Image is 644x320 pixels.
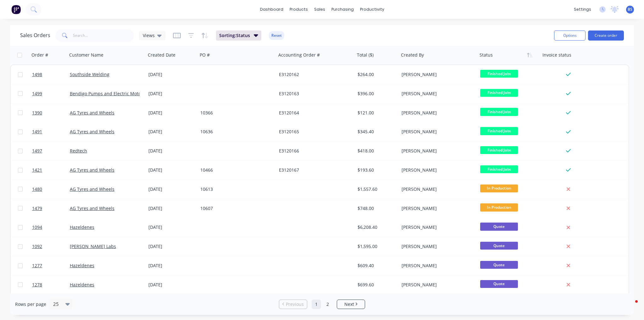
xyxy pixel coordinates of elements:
div: [DATE] [148,167,195,173]
div: [PERSON_NAME] [402,91,471,97]
span: 1499 [32,91,42,97]
div: E3120163 [279,91,349,97]
div: [DATE] [148,91,195,97]
button: Options [554,30,586,41]
span: In Production [480,185,518,192]
a: 1498 [32,65,70,84]
a: dashboard [257,5,286,14]
div: 10613 [200,186,270,192]
div: sales [311,5,328,14]
div: Created Date [148,52,175,58]
div: Invoice status [542,52,571,58]
div: $264.00 [358,71,395,78]
div: Accounting Order # [278,52,320,58]
div: [PERSON_NAME] [402,71,471,78]
div: [PERSON_NAME] [402,243,471,250]
span: 1092 [32,243,42,250]
span: 1278 [32,282,42,288]
div: [PERSON_NAME] [402,282,471,288]
div: [PERSON_NAME] [402,186,471,192]
a: 1479 [32,199,70,218]
a: Page 1 is your current page [312,300,321,309]
div: purchasing [328,5,357,14]
span: Finished Jobs [480,89,518,97]
a: 1491 [32,122,70,141]
div: [PERSON_NAME] [402,205,471,212]
div: 10607 [200,205,270,212]
a: Hazeldenes [70,282,94,288]
div: Total ($) [357,52,374,58]
a: Southside Welding [70,71,109,77]
div: Order # [31,52,48,58]
img: Factory [11,5,21,14]
div: E3120165 [279,129,349,135]
div: E3120162 [279,71,349,78]
a: 1094 [32,218,70,237]
a: Page 2 [323,300,332,309]
a: AG Tyres and Wheels [70,167,114,173]
div: Created By [401,52,424,58]
h1: Sales Orders [20,32,50,38]
input: Search... [73,29,134,42]
a: Next page [337,301,365,307]
a: AG Tyres and Wheels [70,205,114,211]
div: [DATE] [148,148,195,154]
div: [DATE] [148,282,195,288]
div: [DATE] [148,224,195,230]
a: 1092 [32,237,70,256]
div: [PERSON_NAME] [402,167,471,173]
span: Next [344,301,354,307]
span: Previous [286,301,304,307]
a: 1278 [32,275,70,294]
span: 1497 [32,148,42,154]
div: $609.40 [358,262,395,269]
div: [PERSON_NAME] [402,110,471,116]
ul: Pagination [276,300,368,309]
span: Finished Jobs [480,70,518,78]
div: $6,208.40 [358,224,395,230]
div: [DATE] [148,186,195,192]
a: 1421 [32,161,70,179]
div: $193.60 [358,167,395,173]
span: 1479 [32,205,42,212]
div: E3120164 [279,110,349,116]
span: 1390 [32,110,42,116]
div: $748.00 [358,205,395,212]
div: settings [571,5,594,14]
div: $121.00 [358,110,395,116]
div: $418.00 [358,148,395,154]
a: AG Tyres and Wheels [70,129,114,135]
div: [DATE] [148,71,195,78]
span: Views [143,32,155,39]
a: 1277 [32,256,70,275]
div: [DATE] [148,262,195,269]
span: Finished Jobs [480,165,518,173]
span: Quote [480,223,518,230]
span: 1094 [32,224,42,230]
div: [DATE] [148,110,195,116]
div: Customer Name [69,52,103,58]
a: AG Tyres and Wheels [70,186,114,192]
span: Finished Jobs [480,108,518,116]
div: E3120167 [279,167,349,173]
span: Quote [480,261,518,269]
div: $345.40 [358,129,395,135]
div: $699.60 [358,282,395,288]
a: 1390 [32,103,70,122]
span: Sorting: Status [219,32,250,39]
button: Reset [269,31,284,40]
div: [PERSON_NAME] [402,224,471,230]
div: $396.00 [358,91,395,97]
iframe: Intercom live chat [623,299,638,314]
div: [DATE] [148,129,195,135]
a: Hazeldenes [70,224,94,230]
span: 1498 [32,71,42,78]
span: Finished Jobs [480,146,518,154]
div: 10636 [200,129,270,135]
div: productivity [357,5,387,14]
span: 1421 [32,167,42,173]
span: 1480 [32,186,42,192]
div: $1,557.60 [358,186,395,192]
span: In Production [480,203,518,211]
div: [PERSON_NAME] [402,148,471,154]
